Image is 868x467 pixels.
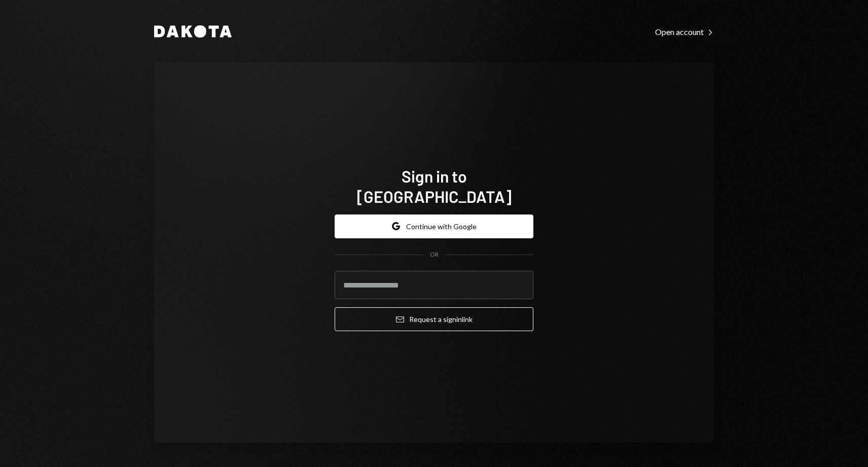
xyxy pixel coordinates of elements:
div: OR [430,250,439,259]
div: Open account [655,27,714,37]
a: Open account [655,26,714,37]
button: Request a signinlink [335,307,533,331]
h1: Sign in to [GEOGRAPHIC_DATA] [335,166,533,206]
button: Continue with Google [335,214,533,238]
